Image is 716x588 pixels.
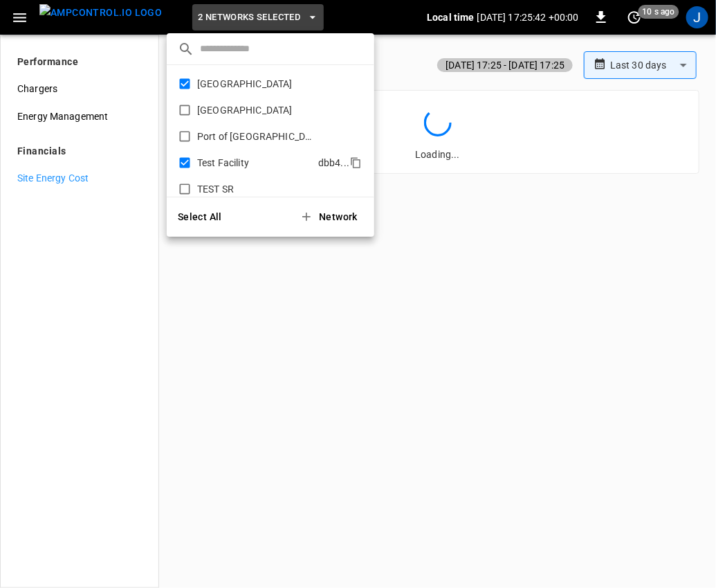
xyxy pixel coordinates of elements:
[197,103,317,117] p: [GEOGRAPHIC_DATA]
[291,203,369,231] button: Network
[197,130,313,143] p: Port of [GEOGRAPHIC_DATA]
[197,77,314,91] p: [GEOGRAPHIC_DATA]
[197,182,315,196] p: TEST SR
[349,154,364,171] div: copy
[172,203,228,231] button: Select All
[197,156,313,170] p: Test Facility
